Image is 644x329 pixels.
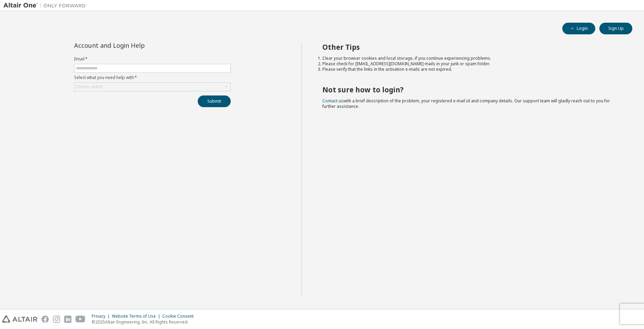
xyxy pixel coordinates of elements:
li: Please verify that the links in the activation e-mails are not expired. [322,67,620,72]
a: Contact us [322,98,343,104]
img: youtube.svg [76,316,85,323]
label: Email [74,56,231,62]
li: Clear your browser cookies and local storage, if you continue experiencing problems. [322,56,620,61]
div: Cookie Consent [162,314,198,319]
p: © 2025 Altair Engineering, Inc. All Rights Reserved. [92,319,198,325]
div: Privacy [92,314,112,319]
button: Login [562,23,595,34]
div: Account and Login Help [74,43,199,48]
h2: Other Tips [322,43,620,52]
label: Select what you need help with [74,75,231,80]
div: Click to select [74,83,230,91]
div: Website Terms of Use [112,314,162,319]
img: facebook.svg [42,316,49,323]
button: Sign Up [599,23,632,34]
h2: Not sure how to login? [322,85,620,94]
img: instagram.svg [53,316,60,323]
span: with a brief description of the problem, your registered e-mail id and company details. Our suppo... [322,98,610,109]
img: linkedin.svg [64,316,71,323]
li: Please check for [EMAIL_ADDRESS][DOMAIN_NAME] mails in your junk or spam folder. [322,61,620,67]
div: Click to select [76,84,103,90]
button: Submit [198,95,231,107]
img: Altair One [3,2,89,9]
img: altair_logo.svg [2,316,37,323]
